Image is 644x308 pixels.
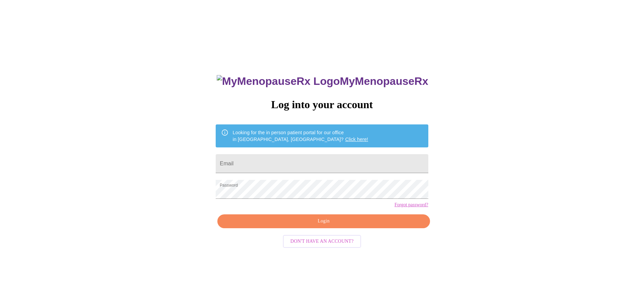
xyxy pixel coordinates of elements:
[217,214,430,228] button: Login
[225,217,422,226] span: Login
[233,126,368,145] div: Looking for the in person patient portal for our office in [GEOGRAPHIC_DATA], [GEOGRAPHIC_DATA]?
[290,237,354,246] span: Don't have an account?
[395,202,428,208] a: Forgot password?
[283,235,361,248] button: Don't have an account?
[345,137,368,142] a: Click here!
[217,75,428,88] h3: MyMenopauseRx
[216,98,428,111] h3: Log into your account
[217,75,340,88] img: MyMenopauseRx Logo
[281,238,363,244] a: Don't have an account?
